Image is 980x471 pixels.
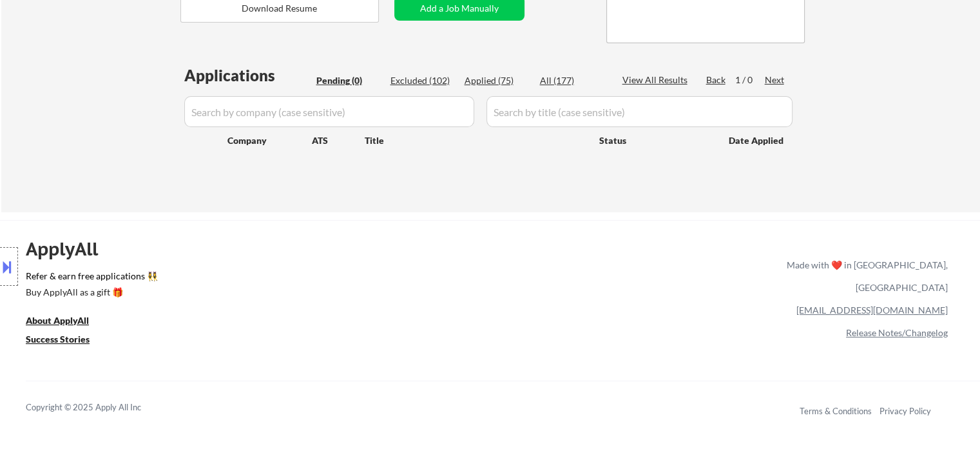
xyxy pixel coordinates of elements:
[765,74,785,86] div: Next
[390,74,455,87] div: Excluded (102)
[227,134,312,147] div: Company
[540,74,604,87] div: All (177)
[782,254,948,299] div: Made with ❤️ in [GEOGRAPHIC_DATA], [GEOGRAPHIC_DATA]
[316,74,381,87] div: Pending (0)
[729,134,785,147] div: Date Applied
[486,96,793,127] input: Search by title (case sensitive)
[312,134,365,147] div: ATS
[26,272,517,285] a: Refer & earn free applications 👯‍♀️
[846,327,948,338] a: Release Notes/Changelog
[365,134,587,147] div: Title
[184,68,312,83] div: Applications
[879,406,931,416] a: Privacy Policy
[706,74,727,86] div: Back
[465,74,529,87] div: Applied (75)
[800,406,872,416] a: Terms & Conditions
[735,74,765,86] div: 1 / 0
[184,96,474,127] input: Search by company (case sensitive)
[796,305,948,316] a: [EMAIL_ADDRESS][DOMAIN_NAME]
[599,128,710,152] div: Status
[622,74,691,86] div: View All Results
